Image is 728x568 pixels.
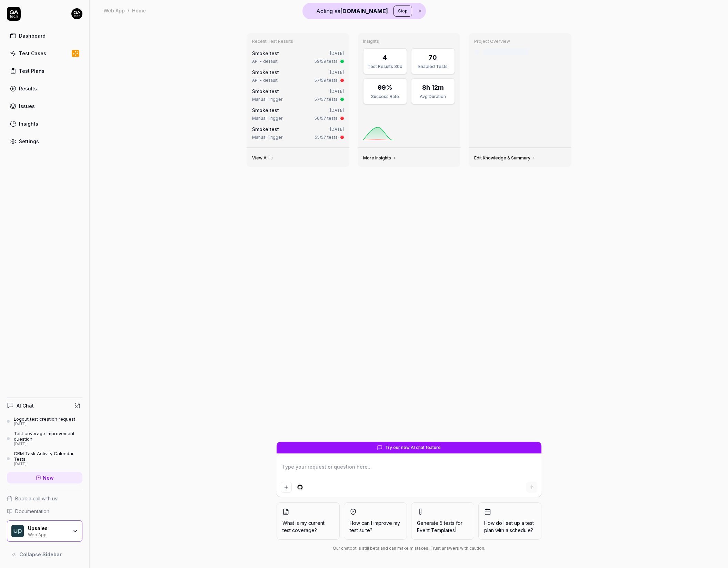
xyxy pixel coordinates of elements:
div: Avg Duration [416,94,450,100]
a: Dashboard [7,29,82,42]
a: Smoke test[DATE]Manual Trigger55/57 tests [251,124,345,142]
div: [DATE] [14,442,82,447]
div: Dashboard [19,32,46,39]
div: Success Rate [368,94,402,100]
div: Issues [19,102,35,110]
div: Test Cases [19,50,46,57]
span: Event Templates [417,527,455,533]
a: Test Cases [7,47,82,60]
time: [DATE] [330,70,344,75]
a: Issues [7,99,82,113]
a: Edit Knowledge & Summary [474,155,536,161]
time: [DATE] [330,89,344,94]
button: Stop [393,6,412,17]
a: Smoke test [252,50,279,56]
a: Insights [7,117,82,130]
span: Book a call with us [15,495,57,502]
div: Manual Trigger [252,115,282,121]
a: Documentation [7,508,82,515]
a: Smoke test[DATE]Manual Trigger56/57 tests [251,105,345,123]
div: Test Results 30d [368,63,402,70]
img: 7ccf6c19-61ad-4a6c-8811-018b02a1b829.jpg [71,8,82,19]
button: How do I set up a test plan with a schedule? [478,502,541,540]
h3: Recent Test Results [252,39,344,44]
div: 59/59 tests [315,58,338,65]
button: Collapse Sidebar [7,547,82,561]
div: Insights [19,120,38,127]
div: [DATE] [14,462,82,467]
h4: AI Chat [17,402,34,409]
span: Collapse Sidebar [19,551,62,558]
div: 57/57 tests [315,96,338,102]
a: Smoke test[DATE]API • default59/59 tests [251,48,345,66]
div: Settings [19,138,39,145]
div: Web App [28,531,68,537]
div: Test coverage improvement question [14,431,82,442]
span: How do I set up a test plan with a schedule? [484,519,536,534]
div: Results [19,85,37,92]
div: Last crawled [DATE] [482,48,529,56]
a: New [7,472,82,483]
button: How can I improve my test suite? [344,502,407,540]
span: Generate 5 tests for [417,519,468,534]
div: Upsales [28,525,68,531]
a: Smoke test [252,88,279,94]
a: More Insights [363,155,397,161]
h3: Insights [363,39,455,44]
div: CRM Task Activity Calendar Tests [14,451,82,462]
div: 4 [383,53,387,62]
time: [DATE] [330,127,344,132]
span: Documentation [15,508,49,515]
a: Results [7,82,82,95]
span: New [43,474,54,481]
a: Smoke test[DATE]Manual Trigger57/57 tests [251,86,345,104]
div: Home [132,7,146,14]
img: Upsales Logo [11,525,24,537]
div: 56/57 tests [315,115,338,121]
div: Enabled Tests [416,63,450,70]
div: Logout test creation request [14,416,75,422]
div: Test Plans [19,67,44,75]
a: View All [252,155,274,161]
div: API • default [252,58,278,65]
span: What is my current test coverage? [282,519,334,534]
div: 8h 12m [422,83,444,92]
div: 99% [378,83,392,92]
span: How can I improve my test suite? [350,519,401,534]
a: Logout test creation request[DATE] [7,416,82,427]
time: [DATE] [330,51,344,56]
div: 70 [429,53,437,62]
div: 55/57 tests [315,134,338,140]
span: Try our new AI chat feature [385,444,441,451]
h3: Project Overview [474,39,566,44]
div: / [128,7,129,14]
button: Upsales LogoUpsalesWeb App [7,520,82,542]
a: Smoke test [252,69,279,75]
a: Test Plans [7,64,82,78]
button: Add attachment [281,482,292,493]
time: [DATE] [330,108,344,113]
a: Settings [7,135,82,148]
a: Book a call with us [7,495,82,502]
a: Smoke test [252,107,279,113]
a: Smoke test[DATE]API • default57/59 tests [251,67,345,85]
a: Smoke test [252,126,279,132]
div: Web App [103,7,125,14]
button: Generate 5 tests forEvent Templates [411,502,474,540]
div: API • default [252,77,278,84]
button: What is my current test coverage? [277,502,340,540]
div: Manual Trigger [252,96,282,102]
div: 57/59 tests [315,77,338,84]
div: Manual Trigger [252,134,282,140]
div: Our chatbot is still beta and can make mistakes. Trust answers with caution. [277,545,541,551]
div: [DATE] [14,422,75,427]
a: CRM Task Activity Calendar Tests[DATE] [7,451,82,467]
a: Test coverage improvement question[DATE] [7,431,82,447]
